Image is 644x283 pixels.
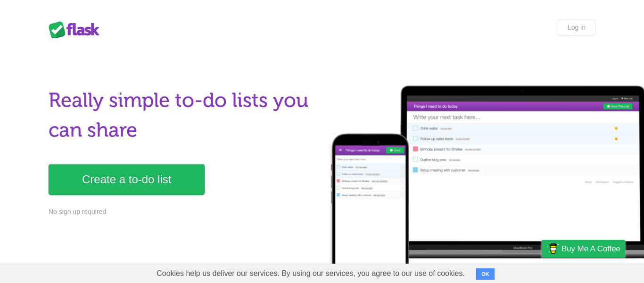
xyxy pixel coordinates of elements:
[49,207,316,217] p: No sign up required
[49,164,205,195] a: Create a to-do list
[546,240,559,257] img: Buy me a coffee
[558,19,595,36] a: Log in
[476,268,495,280] button: OK
[147,264,474,283] span: Cookies help us deliver our services. By using our services, you agree to our use of cookies.
[542,240,625,257] a: Buy me a coffee
[49,21,105,38] div: Flask Lists
[561,240,620,257] span: Buy me a coffee
[49,86,316,145] h1: Really simple to-do lists you can share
